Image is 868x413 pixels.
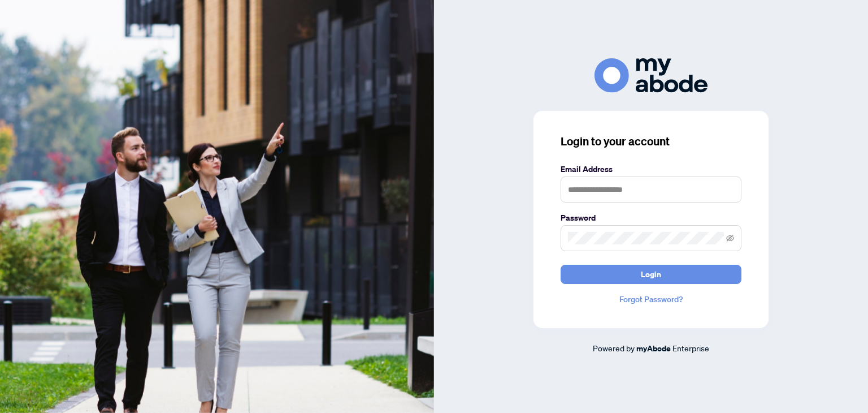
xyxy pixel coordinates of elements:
span: Powered by [593,343,635,353]
a: myAbode [636,342,671,355]
span: Login [641,265,661,283]
a: Forgot Password? [561,293,741,306]
label: Email Address [561,163,741,175]
label: Password [561,212,741,224]
img: ma-logo [594,58,708,93]
button: Login [561,265,741,284]
h3: Login to your account [561,134,741,149]
span: eye-invisible [726,234,734,242]
span: Enterprise [672,343,709,353]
